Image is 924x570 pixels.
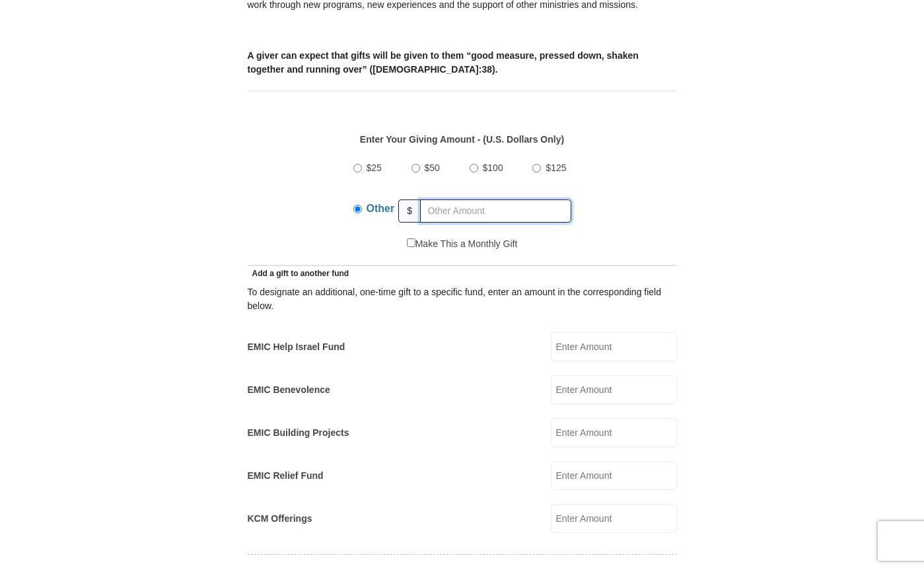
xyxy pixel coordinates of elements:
[420,199,571,223] input: Other Amount
[551,418,677,447] input: Enter Amount
[367,203,395,214] span: Other
[248,426,349,440] label: EMIC Building Projects
[248,469,324,483] label: EMIC Relief Fund
[248,383,330,397] label: EMIC Benevolence
[248,50,639,75] b: A giver can expect that gifts will be given to them “good measure, pressed down, shaken together ...
[248,269,349,278] span: Add a gift to another fund
[483,162,503,173] span: $100
[551,504,677,533] input: Enter Amount
[248,285,677,313] div: To designate an additional, one-time gift to a specific fund, enter an amount in the correspondin...
[248,512,312,526] label: KCM Offerings
[551,332,677,361] input: Enter Amount
[551,461,677,490] input: Enter Amount
[407,238,415,247] input: Make This a Monthly Gift
[425,162,440,173] span: $50
[367,162,382,173] span: $25
[551,375,677,404] input: Enter Amount
[407,237,518,251] label: Make This a Monthly Gift
[248,340,345,354] label: EMIC Help Israel Fund
[546,162,566,173] span: $125
[360,134,564,145] strong: Enter Your Giving Amount - (U.S. Dollars Only)
[398,199,421,223] span: $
